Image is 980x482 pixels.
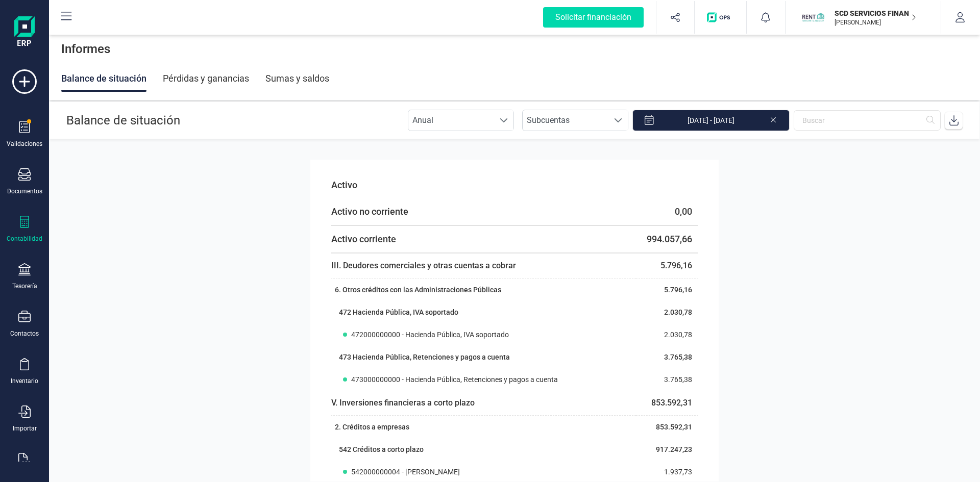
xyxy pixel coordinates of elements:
td: 3.765,38 [636,346,698,368]
span: 472000000000 - Hacienda Pública, IVA soportado [351,329,509,340]
button: SCSCD SERVICIOS FINANCIEROS SL[PERSON_NAME] [798,1,928,34]
p: [PERSON_NAME] [835,18,916,27]
div: Tesorería [12,282,37,290]
div: Contabilidad [7,235,42,243]
span: Balance de situación [66,113,180,128]
span: 542 Créditos a corto plazo [339,445,424,453]
td: 853.592,31 [636,391,698,416]
img: Logo Finanedi [14,16,35,49]
input: Buscar [794,110,941,131]
td: 5.796,16 [636,253,698,278]
span: Activo no corriente [331,206,408,217]
div: Informes [49,33,980,65]
div: Pérdidas y ganancias [163,65,249,92]
td: 2.030,78 [636,301,698,323]
span: 473000000000 - Hacienda Pública, Retenciones y pagos a cuenta [351,374,558,385]
span: Activo corriente [331,234,396,244]
button: Solicitar financiación [531,1,656,34]
td: 917.247,23 [636,438,698,461]
span: 6. Otros créditos con las Administraciones Públicas [335,286,501,294]
span: III. Deudores comerciales y otras cuentas a cobrar [331,261,516,270]
td: 853.592,31 [636,416,698,439]
td: 5.796,16 [636,278,698,301]
img: SC [802,6,824,29]
span: 473 Hacienda Pública, Retenciones y pagos a cuenta [339,353,510,361]
td: 0,00 [636,198,698,225]
div: Contactos [10,329,39,338]
button: Logo de OPS [701,1,740,34]
p: SCD SERVICIOS FINANCIEROS SL [835,8,916,18]
td: 2.030,78 [636,323,698,346]
div: Documentos [7,187,42,195]
span: 472 Hacienda Pública, IVA soportado [339,308,458,316]
td: 994.057,66 [636,225,698,253]
div: Sumas y saldos [265,65,329,92]
div: Inventario [11,377,38,385]
div: Solicitar financiación [543,7,644,28]
div: Importar [13,424,37,433]
span: Anual [408,110,494,131]
img: Logo de OPS [707,12,734,22]
span: V. Inversiones financieras a corto plazo [331,398,475,408]
div: Validaciones [7,140,42,148]
td: 3.765,38 [636,368,698,391]
span: 2. Créditos a empresas [335,423,409,431]
div: Balance de situación [61,65,146,92]
span: Activo [331,180,357,190]
span: 542000000004 - [PERSON_NAME] [351,467,460,477]
span: Subcuentas [523,110,608,131]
